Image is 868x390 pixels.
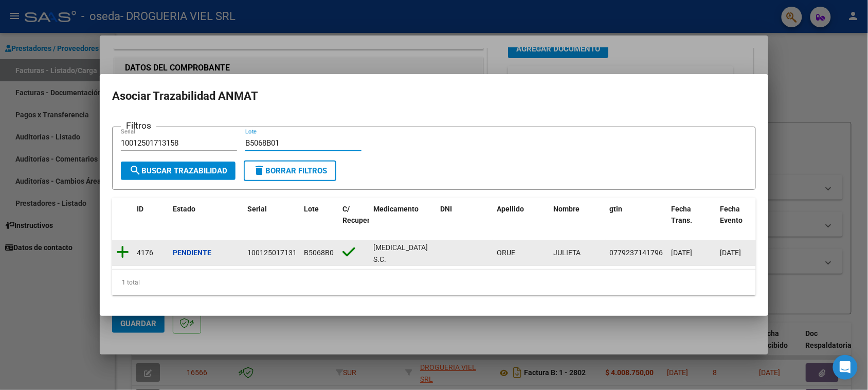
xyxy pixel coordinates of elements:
button: Buscar Trazabilidad [121,162,236,180]
div: 1 total [112,270,756,295]
datatable-header-cell: Apellido [493,198,549,243]
span: Fecha Evento [720,205,743,225]
span: [DATE] [672,249,693,257]
span: ACTEMRA S.C. [373,243,428,263]
datatable-header-cell: DNI [436,198,493,243]
span: Nombre [553,205,580,213]
span: B5068B01 [304,249,338,257]
strong: Pendiente [173,249,211,257]
datatable-header-cell: Medicamento [369,198,436,243]
span: Apellido [497,205,524,213]
button: Borrar Filtros [244,161,336,181]
span: Medicamento [373,205,419,213]
datatable-header-cell: Estado [169,198,243,243]
mat-icon: search [129,164,141,176]
span: [DATE] [720,249,742,257]
span: Borrar Filtros [253,166,327,175]
span: JULIETA [553,249,581,257]
datatable-header-cell: Nombre [549,198,606,243]
span: Buscar Trazabilidad [129,166,227,175]
span: ID [137,205,143,213]
div: Open Intercom Messenger [833,355,858,380]
datatable-header-cell: Fecha Trans. [667,198,716,243]
span: 10012501713158 [247,249,305,257]
span: 4176 [137,249,153,257]
span: ORUE [497,249,515,257]
span: Serial [247,205,267,213]
span: gtin [610,205,623,213]
datatable-header-cell: gtin [606,198,667,243]
span: DNI [440,205,452,213]
span: C/ Recupero [342,205,374,225]
h3: Filtros [121,119,156,132]
mat-icon: delete [253,164,265,176]
span: 07792371417961 [610,249,667,257]
datatable-header-cell: Lote [300,198,338,243]
span: Fecha Trans. [672,205,693,225]
h2: Asociar Trazabilidad ANMAT [112,86,756,106]
datatable-header-cell: C/ Recupero [338,198,369,243]
datatable-header-cell: ID [133,198,169,243]
span: Estado [173,205,195,213]
datatable-header-cell: Serial [243,198,300,243]
span: Lote [304,205,319,213]
datatable-header-cell: Fecha Evento [716,198,765,243]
